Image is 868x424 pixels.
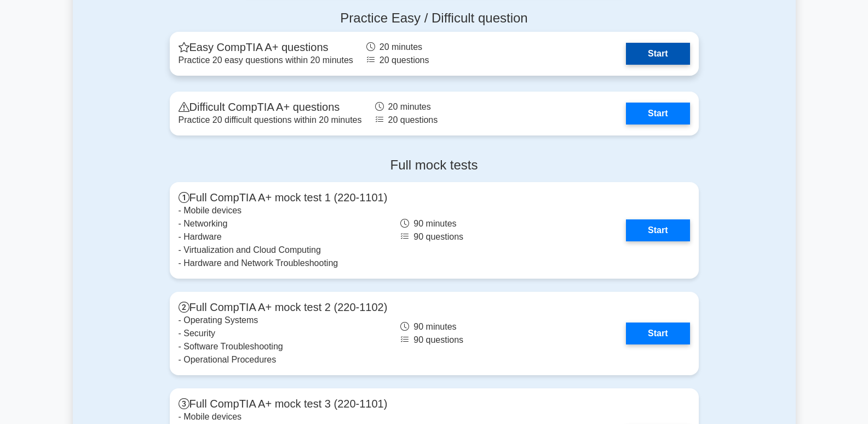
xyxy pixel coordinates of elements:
[626,103,689,125] a: Start
[626,323,689,344] a: Start
[170,10,699,26] h4: Practice Easy / Difficult question
[626,43,689,65] a: Start
[626,219,689,241] a: Start
[170,157,699,173] h4: Full mock tests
